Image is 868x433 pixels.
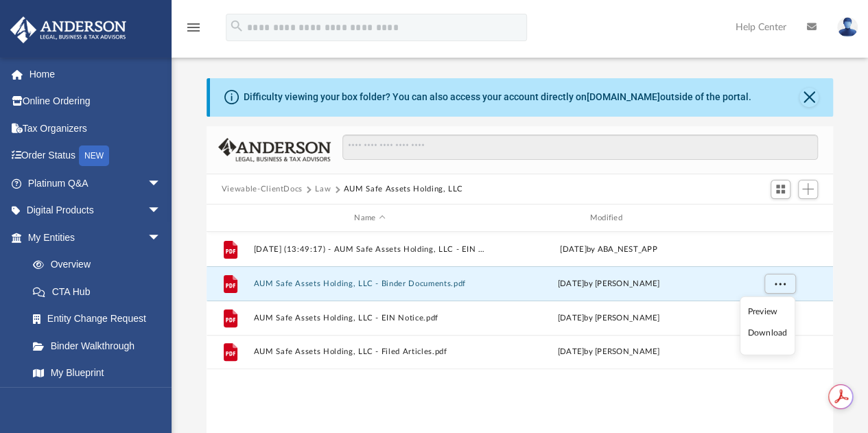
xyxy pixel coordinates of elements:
a: Home [10,60,182,88]
a: Tax Due Dates [19,386,182,414]
a: Digital Productsarrow_drop_down [10,197,182,224]
img: Anderson Advisors Platinum Portal [6,16,130,43]
a: My Entitiesarrow_drop_down [10,224,182,251]
div: [DATE] by [PERSON_NAME] [492,312,725,325]
a: [DOMAIN_NAME] [587,91,660,102]
button: Close [799,88,819,107]
button: AUM Safe Assets Holding, LLC - Binder Documents.pdf [253,279,486,288]
div: Name [253,212,486,224]
div: [DATE] by [PERSON_NAME] [492,346,725,358]
button: More options [764,274,795,294]
a: CTA Hub [19,278,182,305]
a: Entity Change Request [19,305,182,333]
a: My Blueprint [19,360,175,387]
button: Viewable-ClientDocs [222,183,303,196]
a: menu [185,26,202,36]
div: NEW [79,145,109,166]
span: arrow_drop_down [148,197,175,225]
a: Overview [19,251,182,279]
input: Search files and folders [342,134,818,161]
div: Modified [492,212,725,224]
button: Switch to Grid View [771,180,791,199]
button: Add [798,180,819,199]
a: Online Ordering [10,88,182,115]
i: search [229,19,244,34]
span: arrow_drop_down [148,169,175,198]
a: Tax Organizers [10,115,182,142]
button: AUM Safe Assets Holding, LLC - EIN Notice.pdf [253,314,486,323]
a: Order StatusNEW [10,142,182,170]
div: [DATE] by [PERSON_NAME] [492,278,725,290]
ul: More options [740,296,795,355]
button: [DATE] (13:49:17) - AUM Safe Assets Holding, LLC - EIN Letter from IRS.pdf [253,245,486,254]
li: Download [747,326,787,340]
img: User Pic [837,17,858,37]
button: AUM Safe Assets Holding, LLC - Filed Articles.pdf [253,348,486,357]
div: id [213,212,247,224]
li: Preview [747,304,787,318]
a: Binder Walkthrough [19,332,182,360]
button: AUM Safe Assets Holding, LLC [344,183,463,196]
a: Platinum Q&Aarrow_drop_down [10,169,182,197]
i: menu [185,19,202,36]
div: Difficulty viewing your box folder? You can also access your account directly on outside of the p... [244,90,751,104]
span: arrow_drop_down [148,224,175,252]
div: id [731,212,827,224]
button: Law [315,183,331,196]
div: [DATE] by ABA_NEST_APP [492,244,725,256]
